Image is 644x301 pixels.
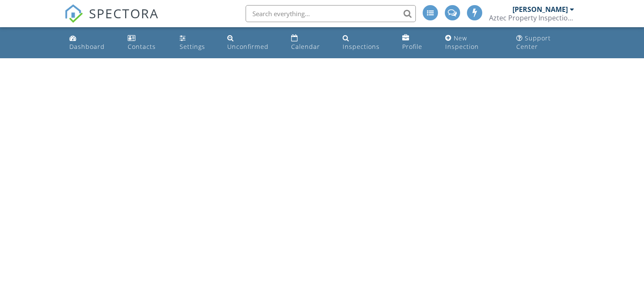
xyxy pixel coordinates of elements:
a: Profile [399,31,435,55]
span: SPECTORA [89,4,159,22]
div: Aztec Property Inspections [489,14,574,22]
a: Calendar [288,31,332,55]
a: Unconfirmed [224,31,281,55]
div: Dashboard [69,43,105,51]
div: Profile [402,43,422,51]
a: Dashboard [66,31,117,55]
div: Settings [180,43,205,51]
div: Calendar [291,43,320,51]
a: Contacts [124,31,169,55]
a: Inspections [339,31,392,55]
a: SPECTORA [64,11,159,29]
a: Settings [176,31,217,55]
div: New Inspection [445,34,479,51]
a: Support Center [513,31,578,55]
div: Unconfirmed [227,43,269,51]
div: Inspections [343,43,380,51]
input: Search everything... [246,5,416,22]
div: Contacts [128,43,156,51]
a: New Inspection [442,31,506,55]
img: The Best Home Inspection Software - Spectora [64,4,83,23]
div: Support Center [516,34,551,51]
div: [PERSON_NAME] [512,5,568,14]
